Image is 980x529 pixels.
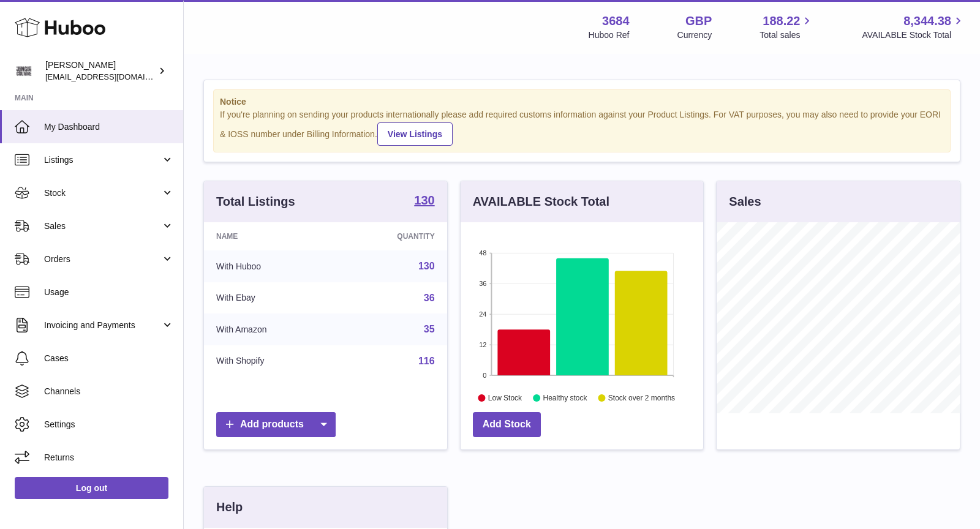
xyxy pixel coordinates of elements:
[45,59,156,83] div: [PERSON_NAME]
[903,13,951,29] span: 8,344.38
[204,313,337,345] td: With Amazon
[204,345,337,377] td: With Shopify
[483,372,486,379] text: 0
[488,394,522,402] text: Low Stock
[862,13,965,41] a: 8,344.38 AVAILABLE Stock Total
[763,13,800,29] span: 188.22
[216,499,243,516] h3: Help
[216,412,336,437] a: Add products
[414,194,434,206] strong: 130
[729,193,761,210] h3: Sales
[44,320,161,331] span: Invoicing and Payments
[543,394,587,402] text: Healthy stock
[44,253,161,265] span: Orders
[216,193,295,210] h3: Total Listings
[424,324,435,334] a: 35
[15,62,33,80] img: theinternationalventure@gmail.com
[479,280,486,287] text: 36
[45,72,180,81] span: [EMAIL_ADDRESS][DOMAIN_NAME]
[608,394,675,402] text: Stock over 2 months
[418,356,435,366] a: 116
[759,13,814,41] a: 188.22 Total sales
[677,29,712,41] div: Currency
[473,193,609,210] h3: AVAILABLE Stock Total
[589,29,630,41] div: Huboo Ref
[44,353,174,364] span: Cases
[44,121,174,133] span: My Dashboard
[204,282,337,314] td: With Ebay
[44,419,174,430] span: Settings
[15,477,168,499] a: Log out
[204,222,337,250] th: Name
[337,222,447,250] th: Quantity
[479,341,486,348] text: 12
[414,194,434,209] a: 130
[377,122,453,146] a: View Listings
[473,412,541,437] a: Add Stock
[424,293,435,303] a: 36
[479,249,486,257] text: 48
[44,386,174,397] span: Channels
[44,187,161,199] span: Stock
[685,13,712,29] strong: GBP
[220,96,944,108] strong: Notice
[862,29,965,41] span: AVAILABLE Stock Total
[418,261,435,271] a: 130
[759,29,814,41] span: Total sales
[204,250,337,282] td: With Huboo
[220,109,944,146] div: If you're planning on sending your products internationally please add required customs informati...
[479,310,486,318] text: 24
[44,452,174,463] span: Returns
[44,287,174,298] span: Usage
[44,220,161,232] span: Sales
[602,13,630,29] strong: 3684
[44,154,161,166] span: Listings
